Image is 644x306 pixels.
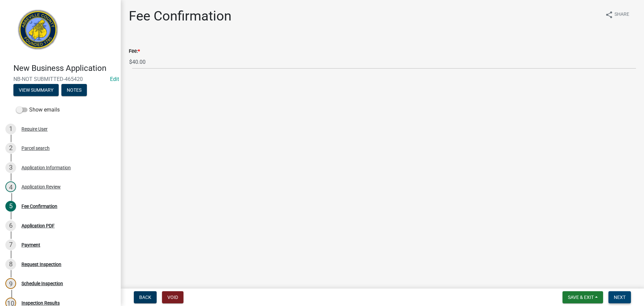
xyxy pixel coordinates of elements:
[134,291,157,303] button: Back
[21,223,55,228] div: Application PDF
[21,127,48,131] div: Require User
[568,295,594,300] span: Save & Exit
[13,63,115,73] h4: New Business Application
[5,239,16,250] div: 7
[614,11,629,19] span: Share
[562,291,603,303] button: Save & Exit
[21,262,61,267] div: Request Inspection
[61,84,87,96] button: Notes
[21,165,71,170] div: Application Information
[110,76,119,82] wm-modal-confirm: Edit Application Number
[5,259,16,270] div: 8
[21,243,40,247] div: Payment
[5,201,16,212] div: 5
[5,162,16,173] div: 3
[5,124,16,134] div: 1
[5,143,16,154] div: 2
[605,11,613,19] i: share
[129,8,231,24] h1: Fee Confirmation
[162,291,183,303] button: Void
[13,84,59,96] button: View Summary
[21,184,61,189] div: Application Review
[129,55,132,69] span: $
[21,146,50,150] div: Parcel search
[61,88,87,93] wm-modal-confirm: Notes
[110,76,119,82] a: Edit
[13,76,107,82] span: NB-NOT SUBMITTED-465420
[13,88,59,93] wm-modal-confirm: Summary
[5,220,16,231] div: 6
[139,295,151,300] span: Back
[16,106,60,114] label: Show emails
[21,281,63,286] div: Schedule Inspection
[21,301,60,305] div: Inspection Results
[13,7,63,56] img: Abbeville County, South Carolina
[614,295,626,300] span: Next
[600,8,635,21] button: shareShare
[21,204,57,209] div: Fee Confirmation
[129,49,140,54] label: Fee:
[5,278,16,289] div: 9
[608,291,631,303] button: Next
[5,181,16,192] div: 4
